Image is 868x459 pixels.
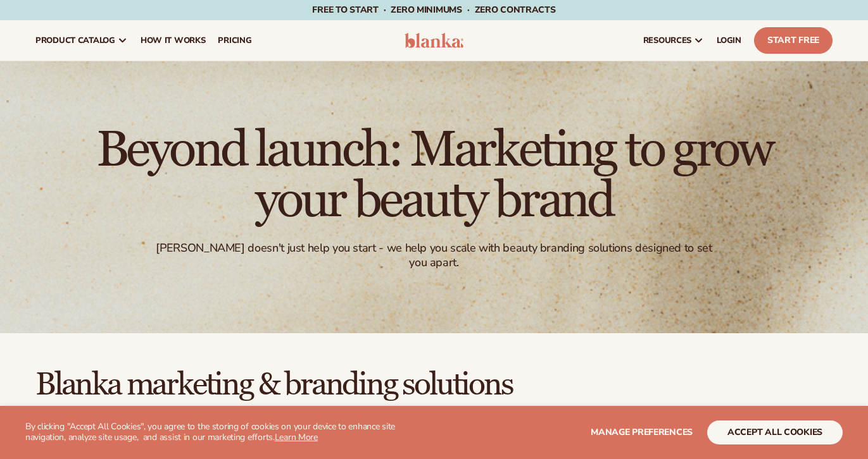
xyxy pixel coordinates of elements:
[25,422,434,443] p: By clicking "Accept All Cookies", you agree to the storing of cookies on your device to enhance s...
[141,35,206,46] span: How It Works
[637,20,710,61] a: resources
[754,27,833,54] a: Start Free
[312,4,555,16] span: Free to start · ZERO minimums · ZERO contracts
[717,35,741,46] span: LOGIN
[707,420,843,444] button: accept all cookies
[591,426,693,438] span: Manage preferences
[405,33,464,48] img: logo
[151,241,717,271] div: [PERSON_NAME] doesn't just help you start - we help you scale with beauty branding solutions desi...
[218,35,251,46] span: pricing
[591,420,693,444] button: Manage preferences
[35,35,115,46] span: product catalog
[710,20,748,61] a: LOGIN
[211,20,258,61] a: pricing
[29,20,134,61] a: product catalog
[643,35,691,46] span: resources
[275,431,318,443] a: Learn More
[86,125,783,226] h1: Beyond launch: Marketing to grow your beauty brand
[134,20,212,61] a: How It Works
